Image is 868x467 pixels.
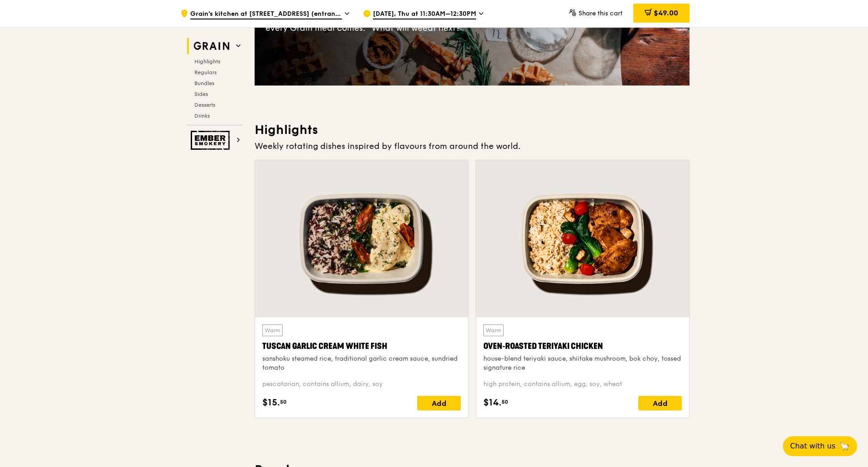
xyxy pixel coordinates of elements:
[417,396,461,410] div: Add
[194,102,215,108] span: Desserts
[502,398,508,405] span: 50
[262,396,280,410] span: $15.
[483,340,682,353] div: Oven‑Roasted Teriyaki Chicken
[194,91,208,97] span: Sides
[579,10,622,17] span: Share this cart
[191,131,232,150] img: Ember Smokery web logo
[255,140,690,152] div: Weekly rotating dishes inspired by flavours from around the world.
[373,10,476,19] span: [DATE], Thu at 11:30AM–12:30PM
[262,380,461,389] div: pescatarian, contains allium, dairy, soy
[483,354,682,372] div: house-blend teriyaki sauce, shiitake mushroom, bok choy, tossed signature rice
[790,441,835,452] span: Chat with us
[262,354,461,372] div: sanshoku steamed rice, traditional garlic cream sauce, sundried tomato
[262,340,461,353] div: Tuscan Garlic Cream White Fish
[483,324,504,336] div: Warm
[280,398,287,405] span: 50
[638,396,682,410] div: Add
[783,436,857,456] button: Chat with us🦙
[483,380,682,389] div: high protein, contains allium, egg, soy, wheat
[191,38,232,54] img: Grain web logo
[194,58,220,65] span: Highlights
[423,23,463,33] span: eat next?”
[654,9,678,17] span: $49.00
[194,80,214,86] span: Bundles
[190,10,342,19] span: Grain's kitchen at [STREET_ADDRESS] (entrance along [PERSON_NAME][GEOGRAPHIC_DATA])
[839,441,850,452] span: 🦙
[194,113,210,119] span: Drinks
[483,396,502,410] span: $14.
[194,69,217,76] span: Regulars
[262,324,283,336] div: Warm
[255,122,690,138] h3: Highlights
